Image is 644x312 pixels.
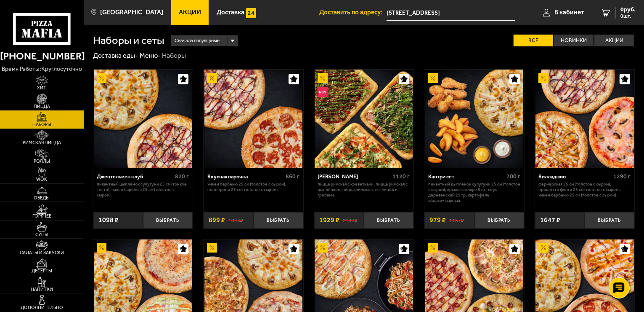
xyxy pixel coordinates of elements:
span: [GEOGRAPHIC_DATA] [100,9,163,16]
img: Акционный [97,243,107,253]
img: Акционный [428,243,438,253]
a: АкционныйВкусная парочка [204,70,303,168]
div: Вкусная парочка [207,173,284,180]
img: Новинка [318,87,328,97]
button: Выбрать [364,212,413,229]
p: Пикантный цыплёнок сулугуни 25 см (толстое с сыром), крылья в кляре 5 шт соус деревенский 25 гр, ... [428,182,520,203]
img: Вилладжио [535,70,634,168]
input: Ваш адрес доставки [387,5,515,21]
a: Доставка еды- [93,51,138,59]
button: Выбрать [253,212,303,229]
span: Доставить по адресу: [319,9,387,16]
button: Выбрать [143,212,193,229]
a: АкционныйДжентельмен клуб [93,70,193,168]
span: В кабинет [554,9,584,16]
img: Акционный [207,73,217,83]
div: Наборы [162,51,186,60]
a: АкционныйВилладжио [535,70,635,168]
span: 1120 г [393,173,410,180]
span: 0 руб. [620,7,636,13]
div: [PERSON_NAME] [318,173,390,180]
p: Фермерская 25 см (толстое с сыром), Прошутто Фунги 25 см (толстое с сыром), Чикен Барбекю 25 см (... [538,182,631,198]
span: 979 ₽ [429,217,446,223]
label: Акции [594,35,634,47]
img: Акционный [428,73,438,83]
img: Вкусная парочка [204,70,303,168]
s: 2147 ₽ [343,217,358,223]
label: Новинки [554,35,594,47]
img: Кантри сет [425,70,524,168]
s: 1098 ₽ [228,217,243,223]
span: 820 г [175,173,189,180]
a: Меню- [140,51,161,59]
div: Кантри сет [428,173,504,180]
img: Акционный [538,73,549,83]
img: 15daf4d41897b9f0e9f617042186c801.svg [246,8,256,18]
span: 1929 ₽ [319,217,339,223]
img: Акционный [318,73,328,83]
s: 1167 ₽ [449,217,464,223]
h1: Наборы и сеты [93,35,164,46]
span: 1647 ₽ [540,217,560,223]
span: 0 шт. [620,13,636,19]
div: Вилладжио [538,173,611,180]
span: 899 ₽ [209,217,225,223]
button: Выбрать [585,212,634,229]
span: Акции [179,9,201,16]
div: Джентельмен клуб [97,173,173,180]
span: 1290 г [614,173,631,180]
p: Пикантный цыплёнок сулугуни 25 см (тонкое тесто), Чикен Барбекю 25 см (толстое с сыром). [97,182,189,198]
img: Акционный [97,73,107,83]
img: Джентельмен клуб [94,70,192,168]
span: 860 г [286,173,299,180]
img: Акционный [207,243,217,253]
span: Доставка [217,9,244,16]
span: Сначала популярные [175,35,220,47]
img: Мама Миа [315,70,413,168]
button: Выбрать [474,212,524,229]
a: АкционныйКантри сет [424,70,524,168]
span: 700 г [506,173,520,180]
a: АкционныйНовинкаМама Миа [314,70,414,168]
p: Пицца Римская с креветками, Пицца Римская с цыплёнком, Пицца Римская с ветчиной и грибами. [318,182,410,198]
p: Чикен Барбекю 25 см (толстое с сыром), Пепперони 25 см (толстое с сыром). [207,182,299,193]
label: Все [514,35,553,47]
img: Акционный [318,243,328,253]
span: 1098 ₽ [98,217,119,223]
img: Акционный [538,243,549,253]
